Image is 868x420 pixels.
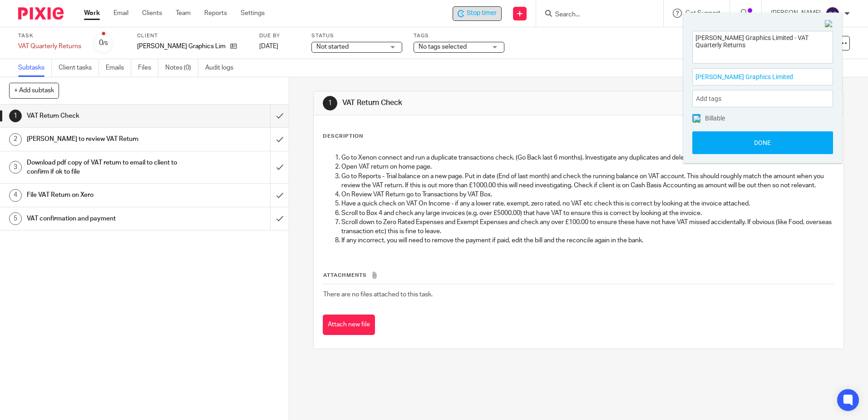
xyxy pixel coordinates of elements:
[419,44,467,50] span: No tags selected
[686,10,720,16] span: Get Support
[165,59,198,77] a: Notes (0)
[323,273,367,278] span: Attachments
[342,98,598,108] h1: VAT Return Check
[27,188,183,202] h1: File VAT Return on Xero
[176,9,191,18] a: Team
[695,72,810,82] span: [PERSON_NAME] Graphics Limited
[113,9,128,18] a: Email
[323,133,363,140] p: Description
[341,172,833,190] p: Go to Reports - Trial balance on a new page. Put in date (End of last month) and check the runnin...
[692,68,833,85] div: Project: L W Graphics Limited
[705,115,725,121] span: Billable
[137,42,226,51] p: [PERSON_NAME] Graphics Limited
[341,209,833,218] p: Scroll to Box 4 and check any large invoices (e.g. over £5000.00) that have VAT to ensure this is...
[259,32,300,40] label: Due by
[142,9,162,18] a: Clients
[341,190,833,199] p: On Review VAT Return go to Transactions by VAT Box.
[9,83,59,98] button: + Add subtask
[18,59,52,77] a: Subtasks
[106,59,131,77] a: Emails
[323,96,337,110] div: 1
[341,199,833,208] p: Have a quick check on VAT On Income - if any a lower rate, exempt, zero rated, no VAT etc check t...
[9,161,22,174] div: 3
[693,115,700,123] img: checked.png
[204,9,227,18] a: Reports
[825,20,833,28] img: Close
[825,6,840,21] img: svg%3E
[323,315,375,335] button: Attach new file
[84,9,100,18] a: Work
[692,131,833,154] button: Done
[316,44,349,50] span: Not started
[27,109,183,123] h1: VAT Return Check
[453,6,502,21] div: L W Graphics Limited - VAT Quarterly Returns
[103,41,108,46] small: /5
[18,42,81,51] div: VAT Quarterly Returns
[414,32,504,40] label: Tags
[138,59,158,77] a: Files
[341,162,833,171] p: Open VAT return on home page.
[9,212,22,225] div: 5
[241,9,265,18] a: Settings
[9,189,22,202] div: 4
[9,110,22,122] div: 1
[693,31,833,61] textarea: [PERSON_NAME] Graphics Limited - VAT Quarterly Returns
[696,92,726,106] span: Add tags
[467,9,497,18] span: Stop timer
[205,59,240,77] a: Audit logs
[554,11,636,19] input: Search
[27,212,183,225] h1: VAT confirmation and payment
[27,132,183,146] h1: [PERSON_NAME] to review VAT Return
[59,59,99,77] a: Client tasks
[323,291,433,298] span: There are no files attached to this task.
[9,133,22,146] div: 2
[99,38,108,48] div: 0
[341,236,833,245] p: If any incorrect, you will need to remove the payment if paid, edit the bill and the reconcile ag...
[137,32,248,40] label: Client
[341,218,833,236] p: Scroll down to Zero Rated Expenses and Exempt Expenses and check any over £100.00 to ensure these...
[27,156,183,179] h1: Download pdf copy of VAT return to email to client to confirm if ok to file
[259,43,278,50] span: [DATE]
[341,153,833,162] p: Go to Xenon connect and run a duplicate transactions check. (Go Back last 6 months). Investigate ...
[18,32,81,40] label: Task
[18,7,64,20] img: Pixie
[771,9,821,18] p: [PERSON_NAME]
[311,32,402,40] label: Status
